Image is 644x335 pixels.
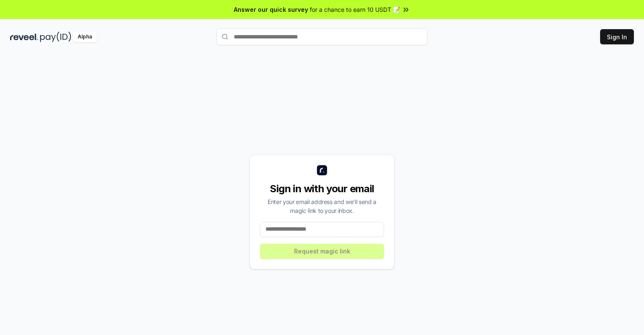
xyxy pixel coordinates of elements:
[310,5,400,14] span: for a chance to earn 10 USDT 📝
[10,32,38,42] img: reveel_dark
[40,32,71,42] img: pay_id
[234,5,308,14] span: Answer our quick survey
[73,32,97,42] div: Alpha
[317,165,327,175] img: logo_small
[600,29,634,44] button: Sign In
[260,197,384,215] div: Enter your email address and we’ll send a magic link to your inbox.
[260,182,384,196] div: Sign in with your email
